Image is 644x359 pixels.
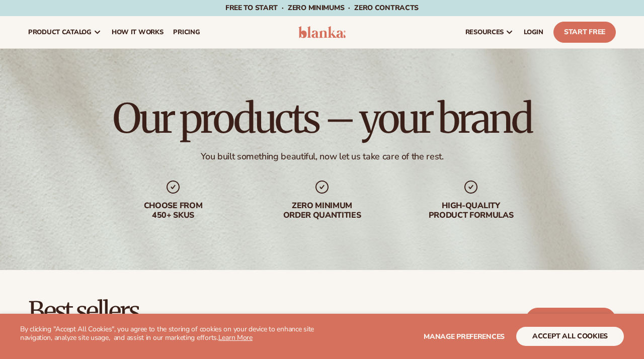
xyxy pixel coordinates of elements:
button: Manage preferences [424,327,505,346]
h2: Best sellers [28,298,297,325]
a: Start free [526,308,616,332]
img: logo [298,26,346,38]
a: How It Works [107,16,169,48]
div: Choose from 450+ Skus [109,201,237,220]
a: LOGIN [519,16,548,48]
a: Learn More [218,333,253,342]
a: Start Free [553,22,616,43]
button: accept all cookies [516,327,624,346]
a: product catalog [23,16,107,48]
span: LOGIN [524,28,543,36]
a: resources [460,16,519,48]
div: High-quality product formulas [407,201,535,220]
div: Zero minimum order quantities [258,201,386,220]
p: By clicking "Accept All Cookies", you agree to the storing of cookies on your device to enhance s... [20,325,322,342]
span: How It Works [112,28,164,36]
span: product catalog [28,28,92,36]
span: Free to start · ZERO minimums · ZERO contracts [225,3,419,13]
div: You built something beautiful, now let us take care of the rest. [201,151,444,162]
h1: Our products – your brand [113,99,531,139]
span: pricing [173,28,200,36]
a: pricing [168,16,205,48]
span: resources [465,28,504,36]
span: Manage preferences [424,332,505,341]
